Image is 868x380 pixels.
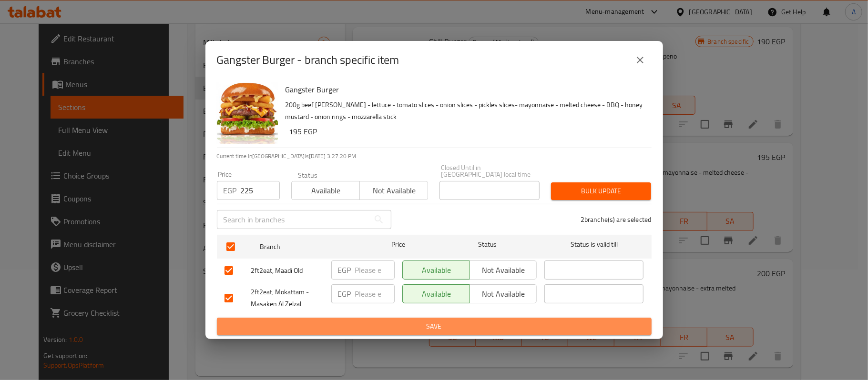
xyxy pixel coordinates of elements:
[470,260,537,280] button: Not available
[338,288,351,300] p: EGP
[217,210,369,229] input: Search in branches
[296,184,356,198] span: Available
[241,181,280,200] input: Please enter price
[474,263,533,277] span: Not available
[217,52,399,68] h2: Gangster Burger - branch specific item
[217,318,652,335] button: Save
[544,239,643,250] span: Status is valid till
[407,263,466,277] span: Available
[286,83,644,96] h6: Gangster Burger
[470,284,537,303] button: Not available
[289,125,644,138] h6: 195 EGP
[581,215,652,224] p: 2 branche(s) are selected
[402,284,470,303] button: Available
[251,265,324,277] span: 2ft2eat, Maadi Old
[364,184,424,198] span: Not available
[474,287,533,301] span: Not available
[225,320,644,332] span: Save
[629,49,652,71] button: close
[224,185,237,196] p: EGP
[367,239,430,250] span: Price
[291,181,360,200] button: Available
[438,239,537,250] span: Status
[355,284,395,303] input: Please enter price
[551,182,651,200] button: Bulk update
[260,241,359,253] span: Branch
[402,260,470,280] button: Available
[286,99,644,123] p: 200g beef [PERSON_NAME] - lettuce - tomato slices - onion slices - pickles slices- mayonnaise - m...
[338,264,351,276] p: EGP
[407,287,466,301] span: Available
[355,260,395,280] input: Please enter price
[359,181,428,200] button: Not available
[217,83,278,144] img: Gangster Burger
[251,286,324,310] span: 2ft2eat, Mokattam - Masaken Al Zelzal
[559,185,643,197] span: Bulk update
[217,152,652,160] p: Current time in [GEOGRAPHIC_DATA] is [DATE] 3:27:20 PM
